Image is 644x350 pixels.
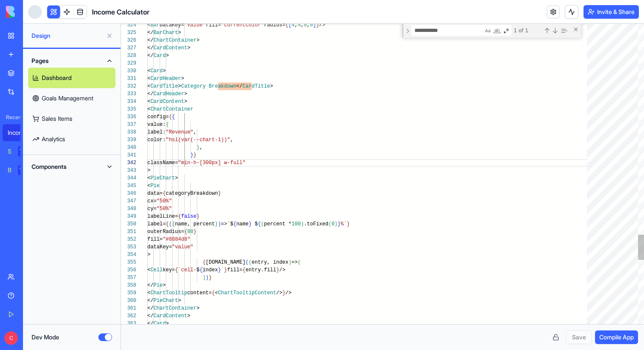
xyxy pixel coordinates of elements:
[184,229,187,235] span: {
[163,282,166,288] span: >
[121,312,136,320] div: 362
[147,206,157,212] span: cy=
[249,259,252,265] span: (
[121,205,136,213] div: 348
[331,221,334,227] span: 0
[221,221,227,227] span: =>
[218,290,276,296] span: ChartTooltipContent
[258,221,261,227] span: {
[147,213,178,219] span: labelLine=
[147,313,153,319] span: </
[178,213,181,219] span: {
[150,183,160,189] span: Pie
[153,305,196,311] span: ChartContainer
[121,289,136,297] div: 359
[595,330,638,344] button: Compile App
[276,267,279,273] span: }
[543,27,550,34] div: Previous Match (⇧Enter)
[199,145,202,151] span: ,
[3,124,37,141] a: Income Calculator
[412,26,483,35] textarea: Find
[147,30,153,36] span: </
[242,267,245,273] span: {
[147,122,166,128] span: value:
[121,282,136,289] div: 358
[121,197,136,205] div: 347
[285,290,291,296] span: />
[172,221,175,227] span: {
[8,147,12,156] div: Social Media Content Generator
[121,190,136,197] div: 346
[121,274,136,282] div: 357
[552,27,558,34] div: Next Match (Enter)
[28,88,115,108] a: Goals Management
[147,298,153,304] span: </
[28,54,115,68] button: Pages
[147,267,150,273] span: <
[147,106,150,112] span: <
[147,137,166,143] span: color:
[212,290,215,296] span: {
[147,168,150,174] span: >
[245,259,248,265] span: (
[28,68,115,88] a: Dashboard
[218,191,221,196] span: }
[121,98,136,105] div: 334
[121,151,136,159] div: 341
[184,91,187,97] span: >
[121,105,136,113] div: 335
[304,221,328,227] span: .toFixed
[513,25,542,36] div: 1 of 1
[328,221,331,227] span: (
[121,121,136,128] div: 337
[175,267,178,273] span: {
[181,213,196,219] span: false
[8,166,12,174] div: Blog Generation Pro
[218,267,221,273] span: }
[288,259,291,265] span: )
[3,162,37,179] a: Blog Generation ProTRY
[32,31,103,40] span: Design
[502,26,511,35] div: Use Regular Expression (⌥⌘R)
[147,191,163,196] span: data=
[215,290,218,296] span: <
[209,83,236,89] span: Breakdown
[230,221,233,227] span: $
[196,37,199,43] span: >
[206,275,209,281] span: )
[153,321,166,327] span: Card
[584,5,639,19] button: Invite & Share
[178,160,245,166] span: "min-h-[300px] w-full"
[32,333,59,341] label: Dev Mode
[121,113,136,121] div: 336
[147,175,150,181] span: <
[193,129,196,135] span: ,
[121,297,136,304] div: 360
[121,83,136,90] div: 332
[181,76,184,82] span: >
[153,45,187,51] span: CardContent
[121,44,136,52] div: 327
[153,91,184,97] span: CardHeader
[215,221,218,227] span: }
[157,206,172,212] span: "50%"
[150,175,175,181] span: PieChart
[175,175,178,181] span: >
[121,67,136,75] div: 330
[150,99,184,105] span: CardContent
[166,321,169,327] span: >
[187,313,190,319] span: >
[147,91,153,97] span: </
[172,244,193,250] span: "value"
[6,6,59,18] img: logo
[121,167,136,174] div: 343
[242,83,270,89] span: CardTitle
[249,221,252,227] span: }
[184,99,187,105] span: >
[572,26,579,33] div: Close (Escape)
[121,320,136,327] div: 363
[483,26,492,35] div: Match Case (⌥⌘C)
[147,198,157,204] span: cx=
[147,321,153,327] span: </
[121,213,136,220] div: 349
